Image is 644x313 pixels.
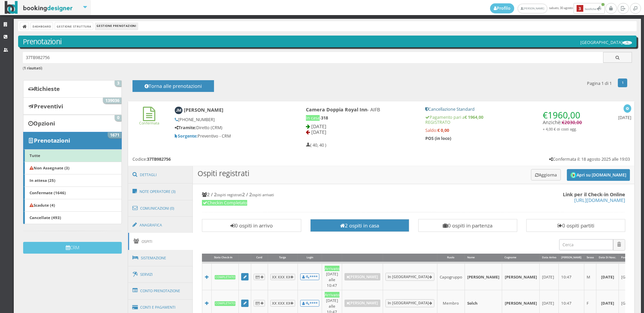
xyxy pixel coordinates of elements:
[34,137,70,144] b: Prenotazioni
[425,115,583,125] h5: Pagamento pari a REGISTRATO
[128,249,193,267] a: Sistemazione
[132,80,214,92] button: Torna alle prenotazioni
[623,41,632,45] img: ea773b7e7d3611ed9c9d0608f5526cb6.png
[108,132,121,138] span: 1671
[132,157,171,162] h5: Codice:
[175,125,196,131] b: Tramite:
[311,123,326,129] span: [DATE]
[175,117,283,122] h5: [PHONE_NUMBER]
[34,102,63,110] b: Preventivi
[563,191,625,198] b: Link per il Check-in Online
[425,128,583,133] h5: Saldo:
[543,107,583,132] h4: Anzichè:
[422,222,514,228] h3: 0 ospiti in partenza
[23,66,632,70] h6: ( )
[128,266,193,283] a: Servizi
[531,169,561,180] button: Aggiorna
[23,149,122,162] a: Tutte
[23,115,122,132] a: Opzioni 0
[23,80,122,98] a: Richieste 3
[306,107,416,112] h4: - AIFB
[30,190,66,195] b: Confermate (1646)
[30,215,61,220] b: Cancellate (493)
[325,292,339,298] div: Arrivato
[518,4,547,13] a: [PERSON_NAME]
[530,222,622,228] h3: 0 ospiti partiti
[502,254,539,262] div: Cognome
[322,263,342,290] td: [DATE] alle 10:47
[437,263,465,290] td: Capogruppo
[215,301,236,306] b: Completato
[321,115,328,121] b: 318
[559,239,613,250] input: Cerca
[147,156,171,162] b: 37TB982756
[95,22,138,30] li: Gestione Prenotazioni
[212,254,238,262] div: Stato Check-In
[103,98,121,104] span: 139036
[202,192,625,197] h4: 2 / 2 2 / 2
[115,81,121,87] span: 3
[385,299,435,307] a: In [GEOGRAPHIC_DATA]
[559,263,584,290] td: 10:47
[270,274,295,280] button: XX XXX XX
[306,115,320,121] span: In casa
[30,165,69,170] b: Non Assegnate (3)
[565,119,582,125] span: 2030,00
[574,197,625,203] a: [URL][DOMAIN_NAME]
[23,174,122,187] a: In attesa (25)
[587,81,612,86] h5: Pagina 1 di 1
[175,107,182,114] img: joseph muller
[30,202,55,208] b: Scadute (4)
[23,187,122,199] a: Confermate (1646)
[128,166,193,184] a: Dettagli
[140,83,206,94] h4: Torna alle prenotazioni
[205,222,298,228] h3: 0 ospiti in arrivo
[55,22,93,30] a: Gestione Struttura
[543,126,577,132] small: + 4,00 € di costi agg.
[562,119,582,125] span: €
[193,166,634,184] h3: Ospiti registrati
[298,254,322,262] div: Login
[437,127,449,133] strong: € 0,00
[567,169,630,181] button: Apri su [DOMAIN_NAME]
[31,22,53,30] a: Dashboard
[34,85,60,93] b: Richieste
[325,266,339,271] div: Arrivato
[270,300,295,306] button: XX XXX XX
[618,115,631,120] h5: [DATE]
[128,282,193,300] a: Conto Prenotazione
[490,3,605,14] span: sabato, 30 agosto
[596,263,619,290] td: [DATE]
[202,200,247,206] span: Checkin Completato
[549,157,630,162] h5: Confermata il: 18 agosto 2025 alle 19:03
[23,52,603,63] input: Ricerca cliente - (inserisci il codice, il nome, il cognome, il numero di telefono o la mail)
[571,172,577,178] img: circle_logo_thumb.png
[23,97,122,115] a: Preventivi 139036
[175,133,198,139] b: Sorgente:
[580,40,632,45] h5: [GEOGRAPHIC_DATA]
[251,254,267,262] div: Card
[596,254,619,262] div: Data di Nasc.
[306,106,367,113] b: Camera Doppia Royal Inn
[23,211,122,224] a: Cancellate (493)
[548,109,580,121] span: 1960,00
[175,125,283,130] h5: Diretto (CRM)
[311,129,326,135] span: [DATE]
[618,79,628,87] a: 1
[252,192,274,197] small: ospiti arrivati
[314,222,406,228] h3: 2 ospiti in casa
[385,273,435,281] a: In [GEOGRAPHIC_DATA]
[543,109,580,121] span: €
[306,115,416,120] h5: -
[465,263,502,290] td: [PERSON_NAME]
[490,3,514,13] a: Profilo
[128,216,193,234] a: Anagrafica
[175,134,283,139] h5: Preventivo - CRM
[465,114,483,120] strong: € 1964,00
[217,192,242,197] small: ospiti registrati
[465,254,502,262] div: Nome
[215,275,236,279] b: Completato
[344,300,380,307] a: [PERSON_NAME]
[502,263,539,290] td: [PERSON_NAME]
[344,273,380,280] a: [PERSON_NAME]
